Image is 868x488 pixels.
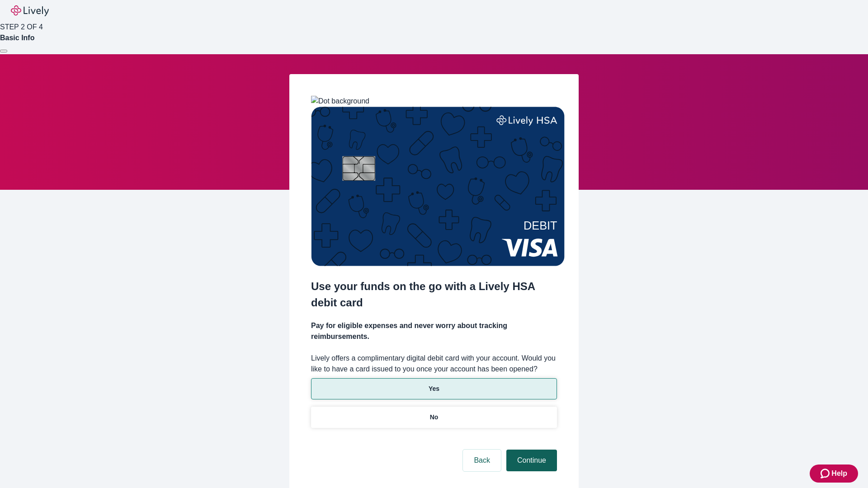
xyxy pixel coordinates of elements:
[430,413,439,422] p: No
[810,465,858,483] button: Zendesk support iconHelp
[831,468,847,479] span: Help
[311,278,557,311] h2: Use your funds on the go with a Lively HSA debit card
[311,107,565,266] img: Debit card
[311,353,557,375] label: Lively offers a complimentary digital debit card with your account. Would you like to have a card...
[311,407,557,428] button: No
[429,384,439,394] p: Yes
[311,320,557,342] h4: Pay for eligible expenses and never worry about tracking reimbursements.
[463,450,501,471] button: Back
[11,5,49,16] img: Lively
[311,378,557,399] button: Yes
[311,96,369,107] img: Dot background
[506,450,557,471] button: Continue
[821,468,831,479] svg: Zendesk support icon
